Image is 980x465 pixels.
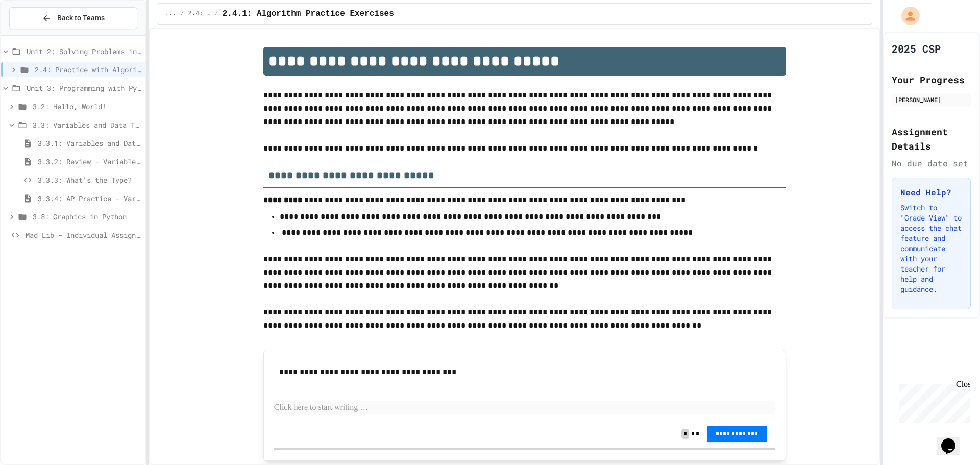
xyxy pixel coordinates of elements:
div: No due date set [892,157,971,169]
iframe: chat widget [895,380,970,423]
h3: Need Help? [900,186,962,199]
span: Unit 3: Programming with Python [27,83,141,93]
span: 3.3.4: AP Practice - Variables [38,193,141,204]
button: Back to Teams [9,7,137,29]
iframe: chat widget [937,424,970,455]
span: 2.4.1: Algorithm Practice Exercises [223,8,394,20]
span: 3.3.3: What's the Type? [38,175,141,185]
span: 3.8: Graphics in Python [33,211,141,222]
div: Chat with us now!Close [4,4,70,65]
h2: Your Progress [892,72,971,87]
span: / [215,10,218,18]
span: Back to Teams [57,13,105,23]
span: 2.4: Practice with Algorithms [188,10,211,18]
span: 2.4: Practice with Algorithms [35,64,141,75]
h1: 2025 CSP [892,41,941,56]
span: 3.2: Hello, World! [33,101,141,112]
span: Unit 2: Solving Problems in Computer Science [27,46,141,57]
span: ... [165,10,177,18]
div: My Account [891,4,922,28]
div: [PERSON_NAME] [895,95,968,104]
p: Switch to "Grade View" to access the chat feature and communicate with your teacher for help and ... [900,203,962,295]
span: 3.3.1: Variables and Data Types [38,138,141,149]
span: 3.3.2: Review - Variables and Data Types [38,156,141,167]
span: 3.3: Variables and Data Types [33,119,141,130]
span: / [180,10,184,18]
h2: Assignment Details [892,125,971,153]
span: Mad Lib - Individual Assignment [26,230,141,240]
